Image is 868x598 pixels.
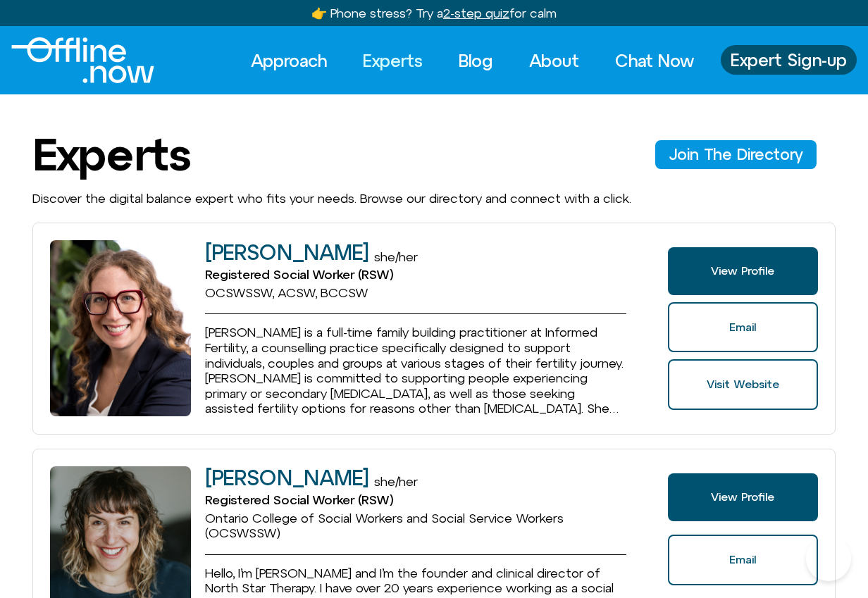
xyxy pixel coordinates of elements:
[205,492,393,507] span: Registered Social Worker (RSW)
[729,321,756,334] span: Email
[655,140,817,168] a: Join The Director
[516,45,592,76] a: About
[707,378,779,391] span: Visit Website
[806,536,851,581] iframe: Botpress
[731,51,847,69] span: Expert Sign-up
[668,535,818,585] a: Email
[311,6,557,20] a: 👉 Phone stress? Try a2-step quizfor calm
[205,285,368,300] span: OCSWSSW, ACSW, BCCSW
[729,554,756,566] span: Email
[32,130,190,179] h1: Experts
[668,247,818,295] a: View Profile
[669,146,802,163] span: Join The Directory
[205,241,368,264] h2: [PERSON_NAME]
[443,6,509,20] u: 2-step quiz
[11,37,130,83] div: Logo
[238,45,707,76] nav: Menu
[711,265,774,278] span: View Profile
[374,249,418,264] span: she/her
[668,473,818,521] a: View Profile
[668,302,818,353] a: Email
[11,37,154,83] img: offline.now
[205,511,564,541] span: Ontario College of Social Workers and Social Service Workers (OCSWSSW)
[374,474,418,489] span: she/her
[668,359,818,410] a: Website
[205,325,626,416] p: [PERSON_NAME] is a full-time family building practitioner at Informed Fertility, a counselling pr...
[205,466,368,490] h2: [PERSON_NAME]
[238,45,340,76] a: Approach
[446,45,506,76] a: Blog
[205,267,393,282] span: Registered Social Worker (RSW)
[711,491,774,504] span: View Profile
[602,45,707,76] a: Chat Now
[721,45,857,75] a: Expert Sign-up
[32,191,631,206] span: Discover the digital balance expert who fits your needs. Browse our directory and connect with a ...
[350,45,435,76] a: Experts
